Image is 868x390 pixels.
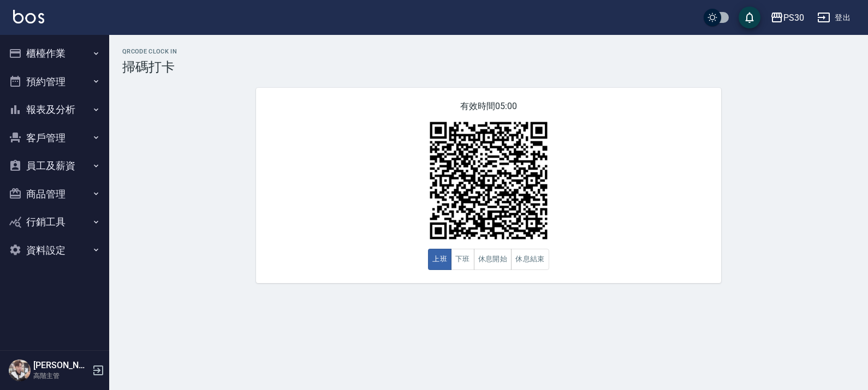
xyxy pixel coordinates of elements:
div: 有效時間 05:00 [256,88,721,283]
img: Logo [13,10,44,23]
button: 上班 [428,249,451,270]
img: Person [9,359,31,381]
h3: 掃碼打卡 [122,59,855,75]
button: 下班 [451,249,474,270]
div: PS30 [783,11,804,25]
p: 高階主管 [33,371,89,381]
button: 休息開始 [474,249,512,270]
button: 客戶管理 [4,124,105,152]
button: PS30 [766,7,808,29]
button: 資料設定 [4,236,105,265]
button: 櫃檯作業 [4,39,105,68]
button: 登出 [813,8,855,28]
button: 休息結束 [511,249,549,270]
button: save [739,7,760,28]
button: 行銷工具 [4,208,105,236]
h2: QRcode Clock In [122,48,855,55]
h5: [PERSON_NAME] [33,360,89,371]
button: 預約管理 [4,68,105,96]
button: 商品管理 [4,180,105,208]
button: 報表及分析 [4,95,105,124]
button: 員工及薪資 [4,152,105,180]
